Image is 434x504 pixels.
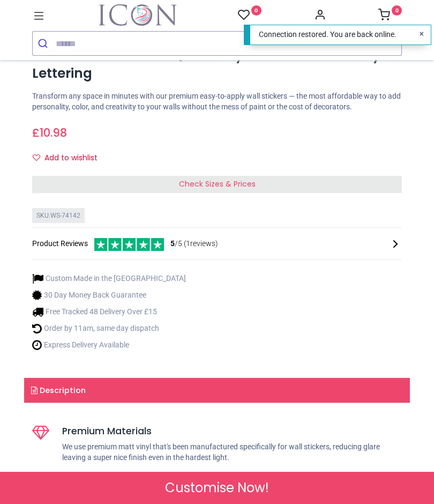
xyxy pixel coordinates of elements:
button: Add to wishlistAdd to wishlist [32,149,107,167]
sup: 0 [251,5,261,16]
a: Description [24,378,410,403]
a: 0 [378,12,402,20]
sup: 0 [392,5,402,16]
div: SKU: WS-74142 [32,208,85,224]
span: 5 [170,239,175,248]
h1: Custom Wall Sticker Quote Any Text & Colour - Vinyl Lettering [32,46,402,83]
a: 0 [238,9,261,22]
span: 10.98 [40,125,67,140]
a: Account Info [314,12,326,20]
img: Icon Wall Stickers [99,4,177,26]
div: Product Reviews [32,236,402,251]
li: Express Delivery Available [32,339,186,351]
p: We use premium matt vinyl that's been manufactured specifically for wall stickers, reducing glare... [62,442,402,463]
div: Connection restored. You are back online. [259,29,405,40]
li: Order by 11am, same day dispatch [32,323,186,334]
button: Close [413,25,431,43]
span: /5 ( 1 reviews) [170,239,218,249]
span: Check Sizes & Prices [179,179,256,189]
li: Custom Made in the [GEOGRAPHIC_DATA] [32,273,186,284]
p: Transform any space in minutes with our premium easy-to-apply wall stickers — the most affordable... [32,91,402,112]
span: Customise Now! [165,479,269,497]
a: Logo of Icon Wall Stickers [99,4,177,26]
button: Submit [33,32,56,55]
i: Add to wishlist [33,154,40,161]
span: £ [32,125,67,140]
li: 30 Day Money Back Guarantee [32,290,186,301]
li: Free Tracked 48 Delivery Over £15 [32,306,186,317]
h5: Premium Materials [62,425,402,438]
